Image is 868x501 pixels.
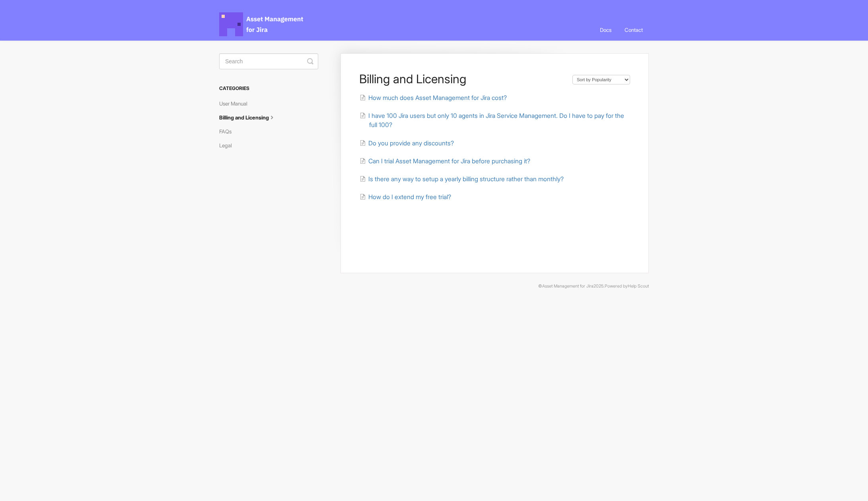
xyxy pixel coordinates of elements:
[628,284,649,289] a: Help Scout
[360,157,530,165] a: Can I trial Asset Management for Jira before purchasing it?
[359,72,564,86] h1: Billing and Licensing
[368,112,624,129] span: I have 100 Jira users but only 10 agents in Jira Service Management. Do I have to pay for the ful...
[572,75,630,84] select: Page reloads on selection
[360,94,507,102] a: How much does Asset Management for Jira cost?
[360,139,454,147] a: Do you provide any discounts?
[219,97,253,110] a: User Manual
[368,193,451,201] span: How do I extend my free trial?
[219,139,238,152] a: Legal
[619,19,649,41] a: Contact
[219,81,318,96] h3: Categories
[368,94,507,102] span: How much does Asset Management for Jira cost?
[219,283,649,290] p: © 2025.
[542,284,594,289] a: Asset Management for Jira
[605,284,649,289] span: Powered by
[219,111,282,124] a: Billing and Licensing
[360,193,451,201] a: How do I extend my free trial?
[368,157,530,165] span: Can I trial Asset Management for Jira before purchasing it?
[594,19,617,41] a: Docs
[368,139,454,147] span: Do you provide any discounts?
[360,112,624,129] a: I have 100 Jira users but only 10 agents in Jira Service Management. Do I have to pay for the ful...
[219,53,318,69] input: Search
[219,12,304,36] span: Asset Management for Jira Docs
[360,175,564,183] a: Is there any way to setup a yearly billing structure rather than monthly?
[368,175,564,183] span: Is there any way to setup a yearly billing structure rather than monthly?
[219,125,237,138] a: FAQs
